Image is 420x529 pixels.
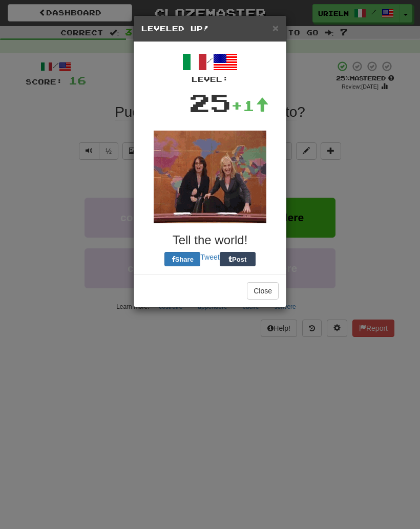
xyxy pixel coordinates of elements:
button: Post [220,252,256,266]
button: Close [272,23,279,33]
h3: Tell the world! [141,234,279,247]
span: × [272,22,279,34]
div: Level: [141,74,279,84]
button: Share [164,252,200,266]
a: Tweet [200,253,219,261]
div: / [141,50,279,84]
div: 25 [189,84,231,120]
h5: Leveled Up! [141,24,279,34]
img: tina-fey-e26f0ac03c4892f6ddeb7d1003ac1ab6e81ce7d97c2ff70d0ee9401e69e3face.gif [154,131,266,223]
div: +1 [231,95,269,116]
button: Close [247,282,279,300]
